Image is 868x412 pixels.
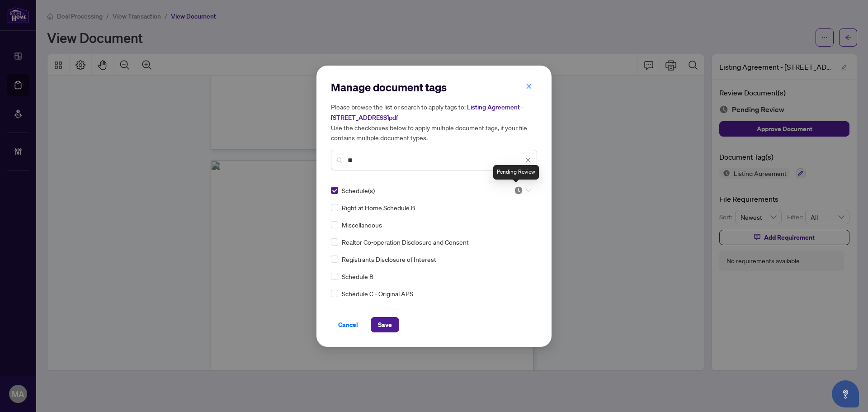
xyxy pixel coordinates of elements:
[331,317,365,332] button: Cancel
[526,83,532,90] span: close
[514,186,531,195] span: Pending Review
[342,220,382,230] span: Miscellaneous
[832,380,859,407] button: Open asap
[342,289,413,298] span: Schedule C - Original APS
[525,157,531,163] span: close
[331,80,537,95] h2: Manage document tags
[331,103,524,122] span: Listing Agreement - [STREET_ADDRESS]pdf
[342,237,469,247] span: Realtor Co-operation Disclosure and Consent
[331,102,537,142] h5: Please browse the list or search to apply tags to: Use the checkboxes below to apply multiple doc...
[493,165,539,180] div: Pending Review
[342,203,415,213] span: Right at Home Schedule B
[371,317,399,332] button: Save
[342,185,375,195] span: Schedule(s)
[342,254,436,264] span: Registrants Disclosure of Interest
[338,317,358,332] span: Cancel
[514,186,523,195] img: status
[342,271,373,281] span: Schedule B
[378,317,392,332] span: Save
